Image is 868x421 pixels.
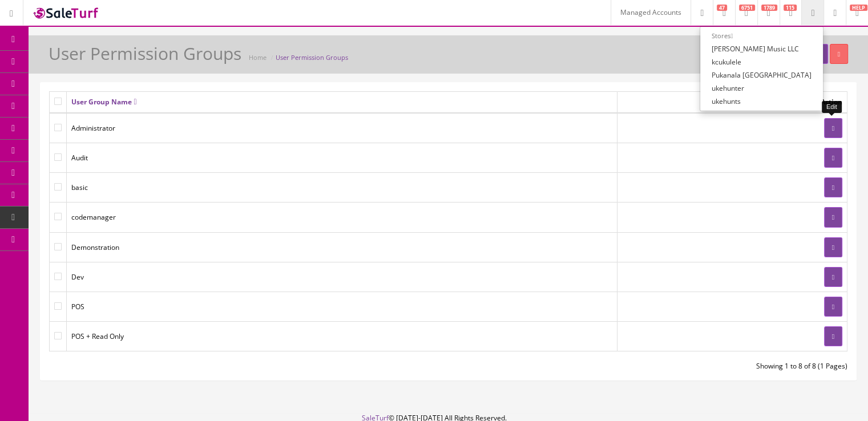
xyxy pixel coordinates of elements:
[49,44,241,63] h1: User Permission Groups
[784,5,797,11] span: 115
[700,55,823,68] a: kcukulele
[617,92,847,114] td: Action
[67,262,617,292] td: Dev
[700,68,823,82] a: Pukanala [GEOGRAPHIC_DATA]
[739,5,755,11] span: 6751
[67,143,617,173] td: Audit
[67,203,617,232] td: codemanager
[71,97,137,107] a: User Group Name
[822,101,842,113] div: Edit
[67,173,617,203] td: basic
[717,5,727,11] span: 47
[249,53,267,62] a: Home
[67,292,617,321] td: POS
[700,42,823,55] a: [PERSON_NAME] Music LLC
[67,113,617,143] td: Administrator
[32,5,100,21] img: SaleTurf
[67,321,617,351] td: POS + Read Only
[850,5,867,11] span: HELP
[700,95,823,108] a: ukehunts
[276,53,348,62] a: User Permission Groups
[700,30,823,42] li: Stores
[449,361,857,371] div: Showing 1 to 8 of 8 (1 Pages)
[761,5,777,11] span: 1789
[700,82,823,95] a: ukehunter
[67,232,617,262] td: Demonstration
